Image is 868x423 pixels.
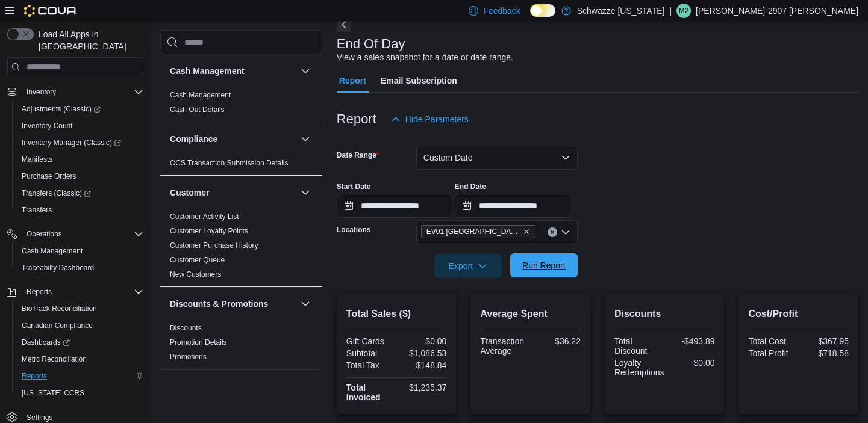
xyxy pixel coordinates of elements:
a: Adjustments (Classic) [12,100,148,117]
a: Canadian Compliance [17,318,98,333]
div: Total Profit [748,348,796,358]
span: Adjustments (Classic) [17,102,143,116]
div: View a sales snapshot for a date or date range. [337,51,513,64]
button: Clear input [548,227,557,237]
a: Reports [17,369,52,383]
a: Metrc Reconciliation [17,352,92,366]
strong: Total Invoiced [346,383,381,402]
button: Operations [22,227,67,241]
span: Transfers [22,205,52,215]
span: Manifests [17,152,143,167]
button: Customer [170,187,296,199]
p: [PERSON_NAME]-2907 [PERSON_NAME] [696,4,858,18]
div: $0.00 [399,336,446,346]
span: Cash Management [22,246,83,256]
a: Promotion Details [170,338,227,347]
span: Manifests [22,155,52,164]
a: Transfers [17,203,57,217]
div: Customer [160,209,322,286]
div: Total Discount [614,336,662,356]
a: [US_STATE] CCRS [17,386,89,400]
button: Reports [22,285,57,299]
a: Customer Queue [170,256,225,264]
a: Adjustments (Classic) [17,102,105,116]
span: Purchase Orders [22,171,76,181]
button: Inventory Count [12,117,148,134]
span: Customer Activity List [170,212,239,221]
button: Cash Management [298,64,313,78]
button: Inventory [2,84,148,100]
span: Hide Parameters [405,113,469,125]
input: Dark Mode [530,4,555,17]
div: $718.58 [801,348,849,358]
a: Promotions [170,353,207,361]
h3: End Of Day [337,37,405,51]
span: M2 [679,4,689,18]
span: Canadian Compliance [22,321,93,330]
span: EV01 [GEOGRAPHIC_DATA] [426,226,520,238]
h3: Compliance [170,133,217,145]
span: Metrc Reconciliation [22,354,87,364]
button: Custom Date [416,146,578,170]
span: Canadian Compliance [17,318,143,333]
a: New Customers [170,270,221,279]
div: Subtotal [346,348,394,358]
a: Discounts [170,324,202,332]
div: $36.22 [533,336,581,346]
span: New Customers [170,270,221,279]
span: Dashboards [22,338,70,347]
a: Dashboards [12,334,148,351]
span: Reports [22,285,143,299]
span: Inventory Manager (Classic) [22,138,121,147]
button: Cash Management [12,242,148,259]
span: Traceabilty Dashboard [17,261,143,275]
span: Inventory Count [22,121,73,131]
div: Matthew-2907 Padilla [676,4,691,18]
span: Discounts [170,323,202,333]
h2: Average Spent [480,307,581,321]
span: Promotion Details [170,338,227,347]
a: Customer Loyalty Points [170,227,248,235]
div: $367.95 [801,336,849,346]
span: Inventory [27,87,56,97]
button: Next [337,17,351,32]
a: OCS Transaction Submission Details [170,159,289,167]
span: Adjustments (Classic) [22,104,101,114]
a: BioTrack Reconciliation [17,301,102,316]
button: Operations [2,226,148,242]
button: Export [434,254,502,278]
span: OCS Transaction Submission Details [170,158,289,168]
button: Reports [12,368,148,384]
button: Remove EV01 North Valley from selection in this group [523,228,530,235]
button: Run Report [510,253,578,277]
button: Open list of options [561,227,570,237]
a: Dashboards [17,335,75,350]
div: Gift Cards [346,336,394,346]
span: Customer Loyalty Points [170,226,248,236]
a: Cash Out Details [170,105,225,114]
span: Inventory Manager (Classic) [17,135,143,150]
div: $1,235.37 [399,383,446,392]
button: Compliance [170,133,296,145]
button: Manifests [12,151,148,168]
span: Email Subscription [381,69,457,93]
a: Inventory Manager (Classic) [17,135,126,150]
a: Cash Management [17,244,87,258]
button: Metrc Reconciliation [12,351,148,368]
div: -$493.89 [667,336,714,346]
span: Load All Apps in [GEOGRAPHIC_DATA] [34,28,143,52]
span: BioTrack Reconciliation [17,301,143,316]
span: Feedback [483,5,520,17]
h3: Report [337,112,376,126]
span: Customer Purchase History [170,241,258,250]
button: Reports [2,283,148,300]
label: Start Date [337,182,371,191]
span: Cash Out Details [170,105,225,114]
h2: Total Sales ($) [346,307,447,321]
a: Customer Purchase History [170,241,258,250]
button: Inventory [22,85,61,99]
div: $0.00 [669,358,714,368]
div: $148.84 [399,360,446,370]
button: Customer [298,185,313,200]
